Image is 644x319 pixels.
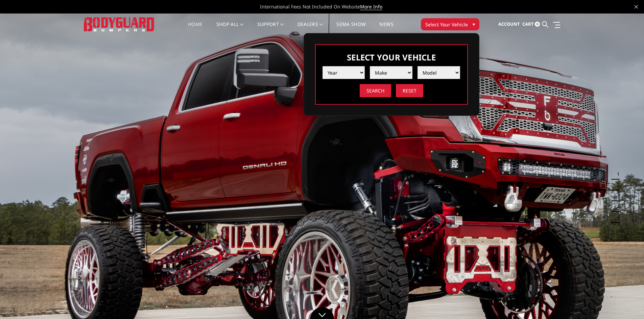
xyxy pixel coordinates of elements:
button: Select Your Vehicle [421,18,479,30]
button: 1 of 5 [613,169,620,180]
a: Account [498,15,520,33]
button: 2 of 5 [613,180,620,190]
iframe: Chat Widget [610,287,644,319]
select: Please select the value from list. [370,66,412,79]
button: 4 of 5 [613,201,620,212]
a: SEMA Show [336,22,366,35]
a: Home [188,22,202,35]
input: Reset [396,84,423,97]
span: ▾ [473,21,475,28]
span: Cart [522,21,534,27]
a: Cart 0 [522,15,540,33]
a: Support [257,22,284,35]
span: Account [498,21,520,27]
button: 3 of 5 [613,190,620,201]
span: 0 [535,22,540,27]
a: News [379,22,393,35]
a: Dealers [297,22,323,35]
span: Select Your Vehicle [425,21,468,28]
a: More Info [360,3,382,10]
input: Search [360,84,391,97]
a: shop all [216,22,244,35]
select: Please select the value from list. [323,66,365,79]
img: BODYGUARD BUMPERS [84,17,155,31]
button: 5 of 5 [613,212,620,223]
a: Click to Down [310,307,334,319]
h3: Select Your Vehicle [323,52,460,63]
